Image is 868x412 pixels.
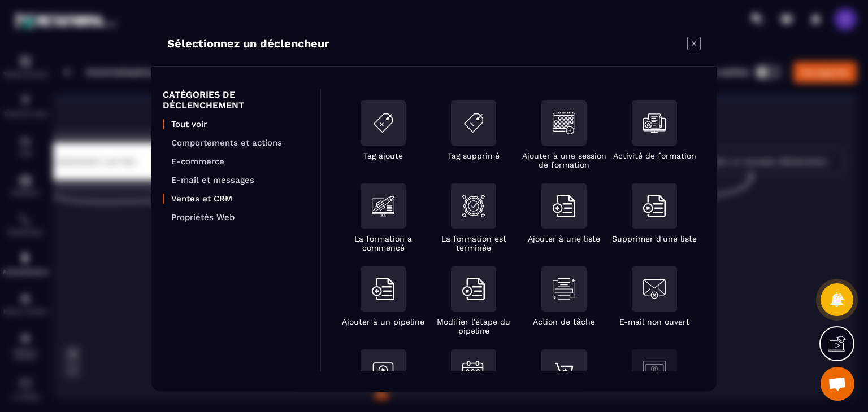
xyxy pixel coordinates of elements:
[643,195,666,217] img: removeFromList.svg
[533,317,595,326] p: Action de tâche
[821,367,854,401] a: Ouvrir le chat
[619,317,689,326] p: E-mail non ouvert
[171,212,309,222] p: Propriétés Web
[372,195,394,217] img: formationIsStarted.svg
[553,361,575,383] img: productPurchase.svg
[612,234,697,243] p: Supprimer d'une liste
[448,151,500,160] p: Tag supprimé
[462,112,485,134] img: removeTag.svg
[553,195,575,217] img: addToList.svg
[462,278,485,300] img: removeFromList.svg
[372,112,394,134] img: addTag.svg
[462,195,485,217] img: formationIsEnded.svg
[613,151,696,160] p: Activité de formation
[342,317,424,326] p: Ajouter à un pipeline
[171,194,309,204] p: Ventes et CRM
[553,112,575,134] img: addSessionFormation.svg
[338,234,428,252] p: La formation a commencé
[171,156,309,166] p: E-commerce
[171,138,309,148] p: Comportements et actions
[372,278,394,300] img: addToList.svg
[553,278,575,300] img: taskAction.svg
[428,234,519,252] p: La formation est terminée
[171,119,309,129] p: Tout voir
[519,151,609,169] p: Ajouter à une session de formation
[643,361,666,383] img: webpage.svg
[372,361,394,383] img: addToAWebinar.svg
[643,112,666,134] img: formationActivity.svg
[643,278,666,300] img: notOpenEmail.svg
[428,317,519,335] p: Modifier l'étape du pipeline
[363,151,403,160] p: Tag ajouté
[163,89,309,111] p: CATÉGORIES DE DÉCLENCHEMENT
[528,234,600,243] p: Ajouter à une liste
[171,175,309,185] p: E-mail et messages
[167,37,329,50] p: Sélectionnez un déclencheur
[462,361,485,383] img: contactBookAnEvent.svg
